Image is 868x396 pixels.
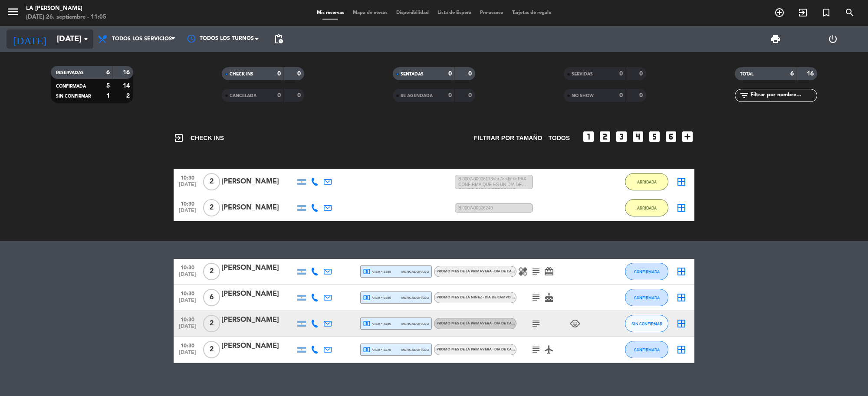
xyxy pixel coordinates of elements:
span: [DATE] [177,350,198,360]
input: Filtrar por nombre... [750,91,817,100]
i: looks_6 [664,130,678,144]
i: looks_3 [615,130,628,144]
strong: 16 [807,71,815,77]
i: border_all [676,344,687,355]
span: SIN CONFIRMAR [631,321,662,326]
span: CANCELADA [230,94,256,98]
strong: 5 [106,83,110,89]
div: [DATE] 26. septiembre - 11:05 [26,13,106,22]
span: RE AGENDADA [401,94,433,98]
button: SIN CONFIRMAR [625,315,668,332]
i: border_all [676,203,687,213]
span: CHECK INS [174,133,224,143]
span: Todos los servicios [112,36,172,42]
i: exit_to_app [174,133,184,143]
span: visa * 6590 [363,294,391,301]
i: border_all [676,292,687,303]
strong: 6 [790,71,794,77]
strong: 6 [106,69,110,75]
span: 2 [203,341,220,358]
span: PROMO MES DE LA NIÑEZ - DIA DE CAMPO TRADICIONAL [437,296,536,299]
i: local_atm [363,320,371,327]
i: local_atm [363,346,371,353]
div: [PERSON_NAME] [221,288,295,300]
strong: 0 [297,92,302,98]
span: PROMO MES DE LA PRIMAVERA - DIA DE CAMPO TRADICIONAL [437,322,545,325]
i: border_all [676,318,687,329]
i: add_box [681,130,694,144]
span: visa * 3385 [363,268,391,275]
strong: 16 [123,69,132,75]
div: LA [PERSON_NAME] [26,4,106,13]
button: CONFIRMADA [625,289,668,306]
strong: 2 [126,93,132,99]
i: looks_5 [648,130,661,144]
span: Lista de Espera [433,10,476,15]
span: CONFIRMADA [634,269,660,274]
span: CONFIRMADA [56,84,86,88]
span: 2 [203,173,220,190]
i: border_all [676,177,687,187]
div: LOG OUT [804,26,861,52]
strong: 0 [639,71,644,77]
span: [DATE] [177,182,198,192]
span: 10:30 [177,340,198,350]
span: pending_actions [273,34,284,44]
strong: 0 [448,92,452,98]
span: 10:30 [177,262,198,272]
span: SENTADAS [401,72,424,76]
span: Filtrar por tamaño [474,133,542,143]
span: 10:30 [177,172,198,182]
i: cake [544,292,554,303]
i: airplanemode_active [544,344,554,355]
i: subject [531,266,541,277]
button: ARRIBADA [625,173,668,190]
i: looks_two [598,130,612,144]
i: card_giftcard [544,266,554,277]
span: PROMO MES DE LA PRIMAVERA - DIA DE CAMPO TRADICIONAL [437,270,545,273]
i: looks_one [582,130,595,144]
span: RESERVADAS [56,71,84,75]
span: NO SHOW [572,94,594,98]
i: [DATE] [7,29,53,49]
span: TOTAL [740,72,753,76]
strong: 14 [123,83,132,89]
span: mercadopago [401,269,429,275]
strong: 0 [277,92,281,98]
span: 10:30 [177,314,198,324]
i: turned_in_not [821,7,832,18]
span: visa * 4250 [363,320,391,327]
span: 2 [203,199,220,216]
i: menu [7,5,20,18]
button: CONFIRMADA [625,263,668,280]
i: filter_list [739,90,750,101]
strong: 0 [277,71,281,77]
div: [PERSON_NAME] [221,314,295,326]
i: search [845,7,855,18]
span: SERVIDAS [572,72,593,76]
span: ARRIBADA [637,180,657,184]
span: B 0007-00006249 [455,203,533,213]
button: ARRIBADA [625,199,668,216]
span: SIN CONFIRMAR [56,94,91,98]
span: CONFIRMADA [634,295,660,300]
div: [PERSON_NAME] [221,176,295,187]
strong: 0 [639,92,644,98]
span: 10:30 [177,198,198,208]
span: [DATE] [177,324,198,334]
span: B 0007-00006173<br /> <br /> PAX CONFIRMA QUE ES UN DIA DE CAMPO PARA 2 PERSONAS + CENA PARA 2. <... [455,175,533,190]
span: print [770,34,781,44]
span: [DATE] [177,272,198,281]
span: 10:30 [177,288,198,298]
span: Mapa de mesas [349,10,392,15]
i: healing [518,266,528,277]
strong: 0 [448,71,452,77]
span: [DATE] [177,208,198,218]
strong: 1 [106,93,110,99]
span: mercadopago [401,295,429,301]
span: PROMO MES DE LA PRIMAVERA - DIA DE CAMPO TRADICIONAL [437,348,566,351]
i: local_atm [363,294,371,301]
strong: 0 [468,71,473,77]
i: subject [531,344,541,355]
span: TODOS [548,133,570,143]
